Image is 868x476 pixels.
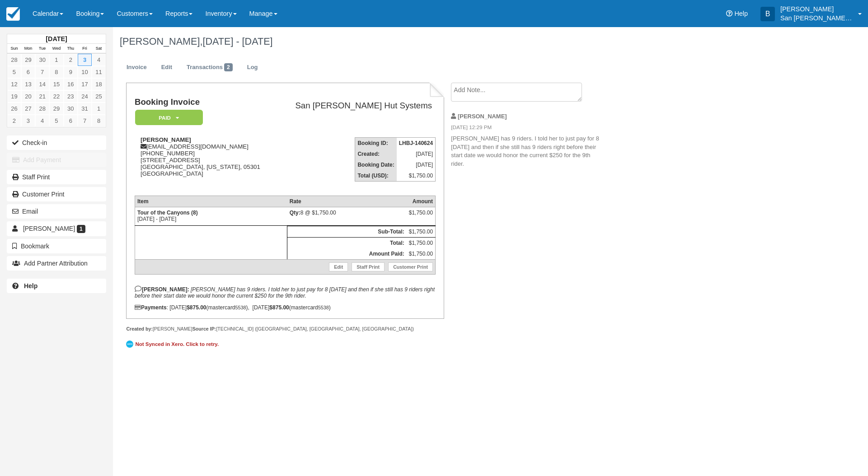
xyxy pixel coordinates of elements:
strong: $875.00 [269,304,289,311]
a: 8 [92,115,106,127]
a: 30 [35,54,49,66]
a: 4 [92,54,106,66]
a: 2 [7,115,21,127]
em: [DATE] 12:29 PM [451,124,603,134]
h1: [PERSON_NAME], [120,36,757,47]
th: Sat [92,44,106,54]
th: Rate [287,196,407,207]
a: 29 [21,54,35,66]
a: 5 [49,115,63,127]
td: $1,750.00 [407,237,436,248]
a: Edit [155,59,179,76]
em: Paid [135,110,203,126]
a: 17 [78,78,92,90]
a: 4 [35,115,49,127]
a: Transactions2 [180,59,239,76]
td: [DATE] [397,149,436,159]
th: Booking Date: [355,159,397,170]
h1: Booking Invoice [135,98,275,107]
a: Customer Print [388,262,433,271]
th: Sun [7,44,21,54]
a: 20 [21,90,35,103]
a: 6 [64,115,78,127]
th: Wed [49,44,63,54]
a: Invoice [120,59,154,76]
span: 2 [224,63,233,71]
a: 9 [64,66,78,78]
span: [DATE] - [DATE] [202,36,272,47]
td: [DATE] [397,159,436,170]
th: Sub-Total: [287,226,407,237]
a: 7 [78,115,92,127]
button: Add Partner Attribution [7,256,106,271]
div: : [DATE] (mastercard ), [DATE] (mastercard ) [135,304,436,311]
a: 29 [49,103,63,115]
a: 7 [35,66,49,78]
button: Email [7,204,106,219]
div: $1,750.00 [409,210,433,223]
th: Mon [21,44,35,54]
a: 30 [64,103,78,115]
th: Thu [64,44,78,54]
a: 5 [7,66,21,78]
strong: Source IP: [192,326,216,331]
a: 18 [92,78,106,90]
td: $1,750.00 [407,226,436,237]
a: 10 [78,66,92,78]
a: Paid [135,109,200,126]
strong: LHBJ-140624 [399,140,433,146]
small: 5538 [318,305,329,310]
th: Total (USD): [355,170,397,182]
a: 2 [64,54,78,66]
th: Created: [355,149,397,159]
strong: Qty [290,210,300,216]
span: 1 [77,225,85,233]
a: 12 [7,78,21,90]
th: Item [135,196,287,207]
p: [PERSON_NAME] has 9 riders. I told her to just pay for 8 [DATE] and then if she still has 9 rider... [451,135,603,168]
a: 8 [49,66,63,78]
a: 11 [92,66,106,78]
a: Staff Print [352,262,385,271]
a: 19 [7,90,21,103]
i: Help [726,10,732,17]
strong: [PERSON_NAME]: [135,286,189,293]
a: 1 [49,54,63,66]
strong: Created by: [126,326,153,331]
td: $1,750.00 [397,170,436,182]
a: 6 [21,66,35,78]
button: Bookmark [7,239,106,253]
td: [DATE] - [DATE] [135,207,287,225]
a: Staff Print [7,170,106,184]
strong: Payments [135,304,167,311]
strong: [PERSON_NAME] [141,136,191,143]
th: Total: [287,237,407,248]
span: Help [734,10,748,17]
strong: $875.00 [187,304,206,311]
p: [PERSON_NAME] [780,5,853,14]
a: 14 [35,78,49,90]
a: Customer Print [7,187,106,201]
a: 27 [21,103,35,115]
td: 8 @ $1,750.00 [287,207,407,225]
a: 26 [7,103,21,115]
a: 16 [64,78,78,90]
a: Edit [329,262,348,271]
a: 3 [78,54,92,66]
strong: [PERSON_NAME] [458,113,507,120]
img: checkfront-main-nav-mini-logo.png [6,7,20,21]
th: Fri [78,44,92,54]
a: 3 [21,115,35,127]
a: 24 [78,90,92,103]
p: San [PERSON_NAME] Hut Systems [780,14,853,23]
td: $1,750.00 [407,248,436,260]
div: [EMAIL_ADDRESS][DOMAIN_NAME] [PHONE_NUMBER] [STREET_ADDRESS] [GEOGRAPHIC_DATA], [US_STATE], 05301... [135,136,275,188]
th: Tue [35,44,49,54]
em: [PERSON_NAME] has 9 riders. I told her to just pay for 8 [DATE] and then if she still has 9 rider... [135,286,435,299]
a: Not Synced in Xero. Click to retry. [126,339,221,349]
h2: San [PERSON_NAME] Hut Systems [278,101,432,111]
b: Help [24,282,38,289]
a: Help [7,279,106,293]
a: 23 [64,90,78,103]
small: 5538 [235,305,246,310]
